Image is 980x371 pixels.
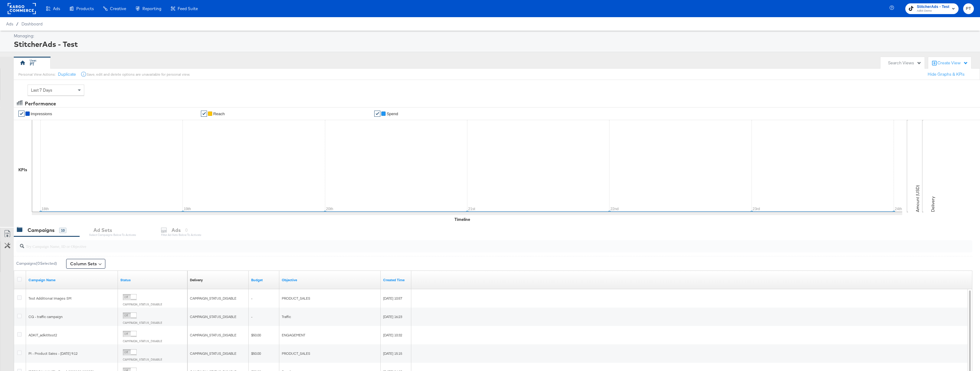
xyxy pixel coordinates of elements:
[18,72,55,77] div: Personal View Actions:
[190,314,246,319] div: CAMPAIGN_STATUS_DISABLE
[142,6,161,11] span: Reporting
[905,3,959,14] button: StitcherAds - TestAdkit Demo
[190,333,246,338] div: CAMPAIGN_STATUS_DISABLE
[25,100,56,107] div: Performance
[30,61,34,67] div: PT
[6,21,13,26] span: Ads
[18,111,24,117] a: ✔
[31,112,52,116] span: Impressions
[66,259,105,269] button: Column Sets
[383,351,402,356] span: [DATE] 15:15
[383,296,402,301] span: [DATE] 10:57
[28,333,57,337] span: ADKIT_adkit|test2
[374,111,380,117] a: ✔
[888,60,922,66] div: Search Views
[58,71,76,77] button: Duplicate
[16,261,57,266] div: Campaigns ( 0 Selected)
[251,314,252,319] span: -
[190,278,203,282] div: Delivery
[282,333,305,337] span: ENGAGEMENT
[251,333,261,337] span: $50.00
[24,238,881,250] input: Try Campaign Name, ID or Objective
[190,296,246,301] div: CAMPAIGN_STATUS_DISABLE
[201,111,207,117] a: ✔
[213,112,225,116] span: Reach
[251,296,252,301] span: -
[917,9,949,13] span: Adkit Demo
[59,228,66,233] div: 10
[28,278,115,282] a: Your campaign name.
[386,112,398,116] span: Spend
[123,321,162,325] label: CAMPAIGN_STATUS_DISABLE
[87,72,190,77] div: Save, edit and delete options are unavailable for personal view.
[123,302,162,306] label: CAMPAIGN_STATUS_DISABLE
[190,351,246,356] div: CAMPAIGN_STATUS_DISABLE
[454,217,470,222] div: Timeline
[930,196,936,212] text: Delivery
[28,314,63,319] span: CG - traffic campaign
[110,6,126,11] span: Creative
[18,167,27,173] div: KPIs
[383,314,402,319] span: [DATE] 16:23
[282,351,310,356] span: PRODUCT_SALES
[123,339,162,343] label: CAMPAIGN_STATUS_DISABLE
[28,351,77,356] span: PI - Product Sales - [DATE] 9:12
[21,21,43,26] a: Dashboard
[190,278,203,282] a: Reflects the ability of your Ad Campaign to achieve delivery based on ad states, schedule and bud...
[53,6,60,11] span: Ads
[31,87,52,93] span: Last 7 Days
[915,185,920,212] text: Amount (USD)
[282,278,378,282] a: Your campaign's objective.
[383,278,409,282] a: The time at which your campaign was created.
[917,4,949,10] span: StitcherAds - Test
[251,278,277,282] a: The maximum amount you're willing to spend on your ads, on average each day or over the lifetime ...
[123,358,162,362] label: CAMPAIGN_STATUS_DISABLE
[13,21,21,26] span: /
[14,33,972,39] div: Managing:
[928,71,965,77] button: Hide Graphs & KPIs
[966,5,971,12] span: PT
[251,351,261,356] span: $50.00
[28,296,71,301] span: Test Additional Images SM
[14,39,972,49] div: StitcherAds - Test
[120,278,185,282] a: Shows the current state of your Ad Campaign.
[76,6,94,11] span: Products
[282,296,310,301] span: PRODUCT_SALES
[28,227,55,234] div: Campaigns
[178,6,198,11] span: Feed Suite
[937,60,968,66] div: Create View
[282,314,291,319] span: Traffic
[383,333,402,337] span: [DATE] 10:32
[963,3,974,14] button: PT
